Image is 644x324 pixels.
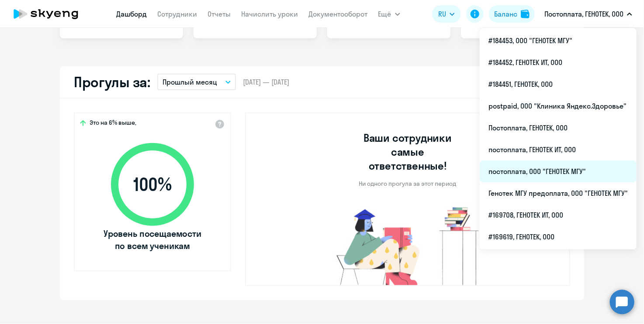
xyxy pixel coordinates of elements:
span: [DATE] — [DATE] [243,77,289,87]
span: 100 % [102,174,203,195]
span: Ещё [378,9,391,19]
button: Ещё [378,5,400,23]
a: Документооборот [309,10,368,18]
img: no-truants [320,205,495,285]
p: Ни одного прогула за этот период [359,180,457,188]
p: Постоплата, ГЕНОТЕК, ООО [544,9,623,19]
button: Прошлый месяц [157,74,236,90]
h2: Прогулы за: [74,73,150,91]
img: balance [521,10,530,18]
h3: Ваши сотрудники самые ответственные! [352,131,464,173]
span: RU [438,9,446,19]
a: Отчеты [208,10,231,18]
a: Сотрудники [158,10,197,18]
ul: Ещё [480,28,637,249]
a: Начислить уроки [242,10,298,18]
a: Дашборд [117,10,147,18]
button: Балансbalance [489,5,535,23]
button: RU [432,5,461,23]
button: Постоплата, ГЕНОТЕК, ООО [540,3,637,24]
div: Баланс [494,9,517,19]
span: Уровень посещаемости по всем ученикам [102,228,203,252]
span: Это на 6% выше, [90,119,136,129]
p: Прошлый месяц [163,77,217,87]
